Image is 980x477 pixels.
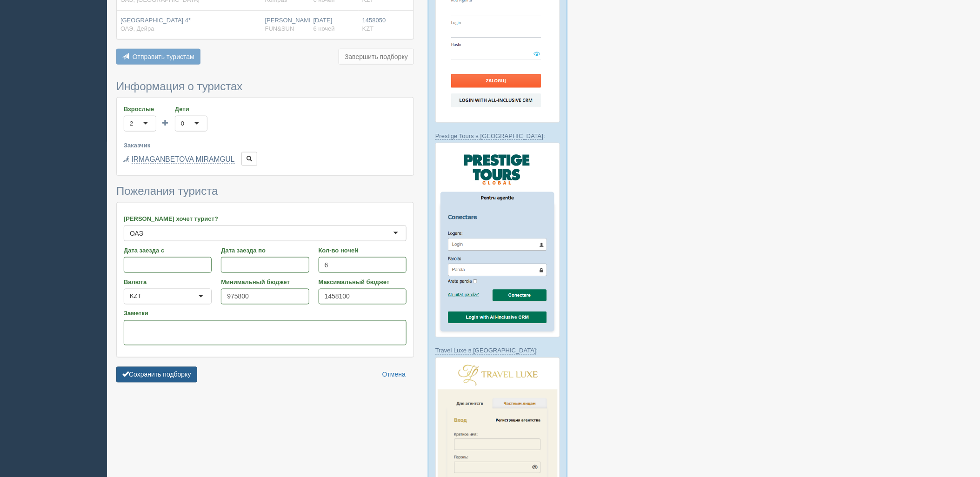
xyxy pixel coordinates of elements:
[435,346,560,355] p: :
[120,25,154,32] span: ОАЭ, Дейра
[124,214,407,223] label: [PERSON_NAME] хочет турист?
[181,119,184,128] div: 0
[265,25,294,32] span: FUN&SUN
[319,278,407,286] label: Максимальный бюджет
[313,16,355,33] div: [DATE]
[435,347,536,355] a: Travel Luxe в [GEOGRAPHIC_DATA]
[124,105,156,113] label: Взрослые
[130,292,141,301] div: KZT
[116,49,200,65] button: Отправить туристам
[435,132,543,140] a: Prestige Tours в [GEOGRAPHIC_DATA]
[124,246,212,255] label: Дата заезда с
[116,367,197,383] button: Сохранить подборку
[124,278,212,286] label: Валюта
[362,25,374,32] span: KZT
[319,246,407,255] label: Кол-во ночей
[120,17,191,24] span: [GEOGRAPHIC_DATA] 4*
[132,155,235,164] a: IRMAGANBETOVA MIRAMGUL
[221,246,309,255] label: Дата заезда по
[124,141,407,150] label: Заказчик
[339,49,414,65] button: Завершить подборку
[130,229,144,238] div: ОАЭ
[116,80,414,93] h3: Информация о туристах
[130,119,133,128] div: 2
[221,278,309,286] label: Минимальный бюджет
[376,367,412,383] a: Отмена
[133,53,194,60] span: Отправить туристам
[435,143,560,337] img: prestige-tours-login-via-crm-for-travel-agents.png
[362,17,386,24] span: 1458050
[313,25,335,32] span: 6 ночей
[265,16,306,33] div: [PERSON_NAME]
[175,105,207,113] label: Дети
[124,309,407,318] label: Заметки
[435,132,560,140] p: :
[116,185,218,197] span: Пожелания туриста
[319,257,407,273] input: 7-10 или 7,10,14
